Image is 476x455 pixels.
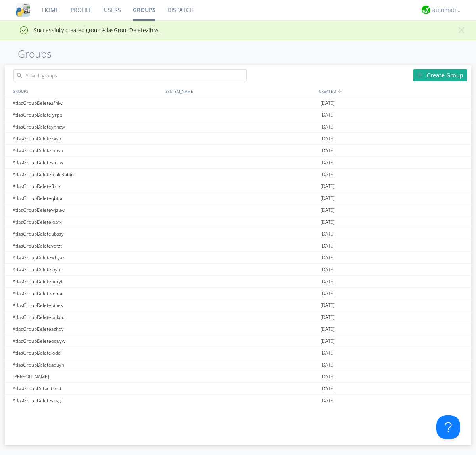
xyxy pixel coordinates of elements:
[5,145,471,157] a: AtlasGroupDeletelnnsn[DATE]
[321,216,335,228] span: [DATE]
[321,145,335,157] span: [DATE]
[432,6,462,14] div: automation+atlas
[5,121,471,133] a: AtlasGroupDeleteynncw[DATE]
[5,264,471,276] a: AtlasGroupDeleteloyhf[DATE]
[321,288,335,299] span: [DATE]
[5,204,471,216] a: AtlasGroupDeletewjzuw[DATE]
[5,180,471,192] a: AtlasGroupDeletefbpxr[DATE]
[11,359,163,371] div: AtlasGroupDeleteaduyn
[5,288,471,299] a: AtlasGroupDeletemlrke[DATE]
[321,121,335,133] span: [DATE]
[11,145,163,156] div: AtlasGroupDeletelnnsn
[5,383,471,395] a: AtlasGroupDefaultTest[DATE]
[321,169,335,180] span: [DATE]
[5,299,471,311] a: AtlasGroupDeletebinek[DATE]
[321,276,335,288] span: [DATE]
[321,157,335,169] span: [DATE]
[5,169,471,180] a: AtlasGroupDeletefculgRubin[DATE]
[413,69,467,81] div: Create Group
[11,371,163,382] div: [PERSON_NAME]
[11,204,163,216] div: AtlasGroupDeletewjzuw
[11,252,163,263] div: AtlasGroupDeletewhyaz
[11,216,163,228] div: AtlasGroupDeleteloarx
[11,240,163,251] div: AtlasGroupDeletevofzt
[321,383,335,395] span: [DATE]
[11,109,163,121] div: AtlasGroupDeletelyrpp
[5,311,471,323] a: AtlasGroupDeletepqkqu[DATE]
[321,311,335,323] span: [DATE]
[5,192,471,204] a: AtlasGroupDeleteqbtpr[DATE]
[11,264,163,275] div: AtlasGroupDeleteloyhf
[5,395,471,407] a: AtlasGroupDeletevcvgb[DATE]
[11,121,163,132] div: AtlasGroupDeleteynncw
[11,276,163,287] div: AtlasGroupDeleteboryt
[11,97,163,109] div: AtlasGroupDeletezfhlw
[11,85,161,97] div: GROUPS
[11,323,163,335] div: AtlasGroupDeletezzhov
[11,311,163,323] div: AtlasGroupDeletepqkqu
[11,157,163,168] div: AtlasGroupDeleteyiozw
[11,299,163,311] div: AtlasGroupDeletebinek
[321,192,335,204] span: [DATE]
[5,228,471,240] a: AtlasGroupDeleteubssy[DATE]
[13,69,247,81] input: Search groups
[417,72,423,78] img: plus.svg
[5,252,471,264] a: AtlasGroupDeletewhyaz[DATE]
[5,335,471,347] a: AtlasGroupDeleteoquyw[DATE]
[5,109,471,121] a: AtlasGroupDeletelyrpp[DATE]
[11,335,163,347] div: AtlasGroupDeleteoquyw
[317,85,471,97] div: CREATED
[5,240,471,252] a: AtlasGroupDeletevofzt[DATE]
[321,371,335,383] span: [DATE]
[5,157,471,169] a: AtlasGroupDeleteyiozw[DATE]
[5,216,471,228] a: AtlasGroupDeleteloarx[DATE]
[5,359,471,371] a: AtlasGroupDeleteaduyn[DATE]
[5,347,471,359] a: AtlasGroupDeleteloddi[DATE]
[321,133,335,145] span: [DATE]
[321,180,335,192] span: [DATE]
[5,323,471,335] a: AtlasGroupDeletezzhov[DATE]
[422,6,430,14] img: d2d01cd9b4174d08988066c6d424eccd
[436,415,460,439] iframe: Toggle Customer Support
[11,169,163,180] div: AtlasGroupDeletefculgRubin
[321,240,335,252] span: [DATE]
[163,85,317,97] div: SYSTEM_NAME
[321,204,335,216] span: [DATE]
[11,347,163,359] div: AtlasGroupDeleteloddi
[321,395,335,407] span: [DATE]
[321,335,335,347] span: [DATE]
[11,228,163,240] div: AtlasGroupDeleteubssy
[11,133,163,144] div: AtlasGroupDeletelwsfe
[6,26,159,34] span: Successfully created group AtlasGroupDeletezfhlw.
[321,97,335,109] span: [DATE]
[11,192,163,204] div: AtlasGroupDeleteqbtpr
[321,299,335,311] span: [DATE]
[321,252,335,264] span: [DATE]
[5,133,471,145] a: AtlasGroupDeletelwsfe[DATE]
[321,228,335,240] span: [DATE]
[321,109,335,121] span: [DATE]
[11,395,163,406] div: AtlasGroupDeletevcvgb
[5,371,471,383] a: [PERSON_NAME][DATE]
[16,3,30,17] img: cddb5a64eb264b2086981ab96f4c1ba7
[321,264,335,276] span: [DATE]
[321,347,335,359] span: [DATE]
[321,359,335,371] span: [DATE]
[321,323,335,335] span: [DATE]
[5,97,471,109] a: AtlasGroupDeletezfhlw[DATE]
[11,288,163,299] div: AtlasGroupDeletemlrke
[11,383,163,394] div: AtlasGroupDefaultTest
[5,276,471,288] a: AtlasGroupDeleteboryt[DATE]
[11,180,163,192] div: AtlasGroupDeletefbpxr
